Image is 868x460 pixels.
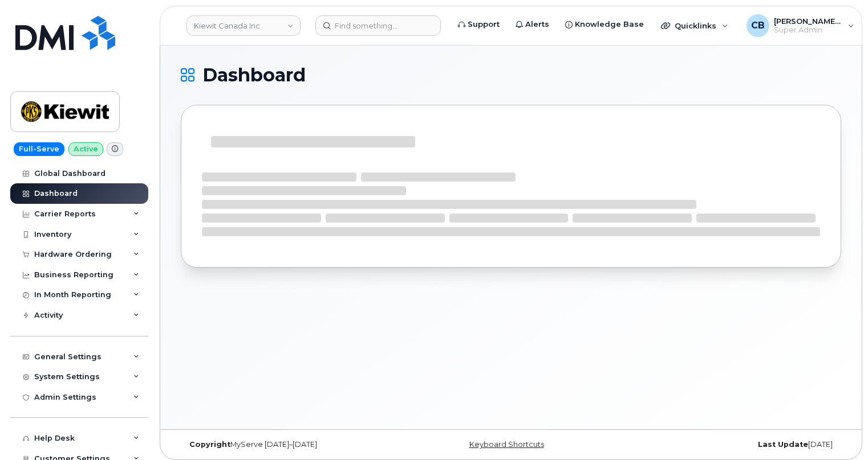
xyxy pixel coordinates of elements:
div: MyServe [DATE]–[DATE] [181,440,401,449]
a: Keyboard Shortcuts [469,440,544,449]
strong: Last Update [758,440,808,449]
strong: Copyright [189,440,230,449]
div: [DATE] [621,440,841,449]
span: Dashboard [202,67,306,84]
